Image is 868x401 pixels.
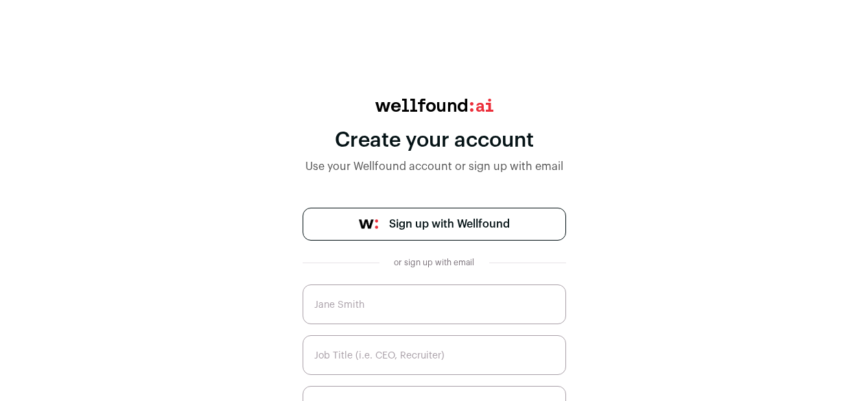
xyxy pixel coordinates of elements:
[303,208,566,241] a: Sign up with Wellfound
[375,99,493,112] img: wellfound:ai
[303,284,566,324] input: Jane Smith
[303,158,566,175] div: Use your Wellfound account or sign up with email
[303,335,566,375] input: Job Title (i.e. CEO, Recruiter)
[359,219,378,229] img: wellfound-symbol-flush-black-fb3c872781a75f747ccb3a119075da62bfe97bd399995f84a933054e44a575c4.png
[390,257,478,268] div: or sign up with email
[303,128,566,153] div: Create your account
[389,216,510,232] span: Sign up with Wellfound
